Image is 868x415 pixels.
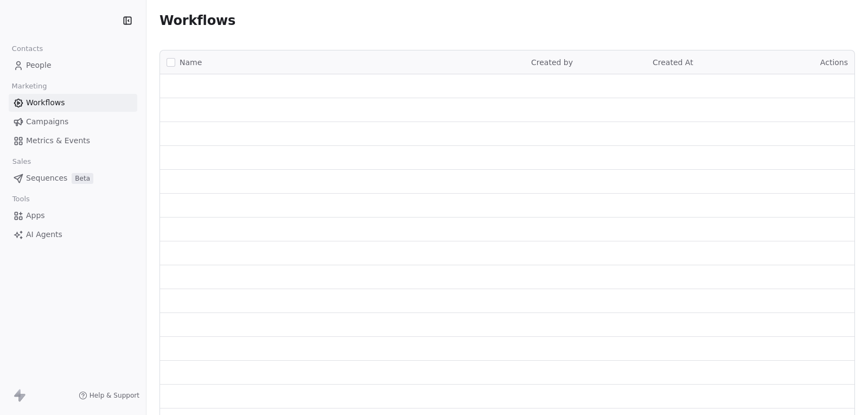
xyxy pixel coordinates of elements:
span: People [26,60,52,71]
a: SequencesBeta [9,169,137,187]
a: Apps [9,207,137,225]
span: Sequences [26,173,67,184]
span: Workflows [26,97,65,108]
span: Created At [653,58,693,67]
span: Tools [8,191,34,207]
span: Campaigns [26,116,68,127]
span: Help & Support [90,391,139,400]
a: Workflows [9,94,137,112]
span: AI Agents [26,229,62,240]
span: Marketing [7,78,52,94]
a: Help & Support [79,391,139,400]
span: Sales [8,154,36,170]
span: Beta [72,173,93,184]
span: Contacts [7,41,48,57]
span: Actions [820,58,848,67]
span: Workflows [159,13,235,28]
span: Created by [531,58,573,67]
span: Name [180,57,202,68]
a: Campaigns [9,113,137,131]
a: Metrics & Events [9,132,137,150]
a: People [9,56,137,74]
span: Apps [26,210,45,221]
span: Metrics & Events [26,135,90,146]
a: AI Agents [9,226,137,244]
